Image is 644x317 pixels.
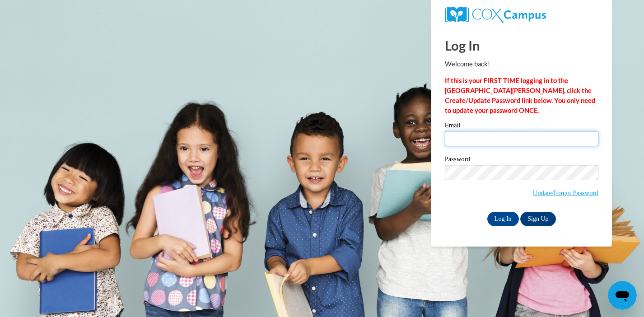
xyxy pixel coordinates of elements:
label: Email [445,122,598,131]
a: Update/Forgot Password [533,189,598,196]
a: Sign Up [520,212,555,226]
a: COX Campus [445,7,598,23]
iframe: Button to launch messaging window [608,281,637,310]
label: Password [445,156,598,165]
p: Welcome back! [445,59,598,69]
img: COX Campus [445,7,546,23]
strong: If this is your FIRST TIME logging in to the [GEOGRAPHIC_DATA][PERSON_NAME], click the Create/Upd... [445,77,595,114]
input: Log In [487,212,519,226]
h1: Log In [445,36,598,55]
